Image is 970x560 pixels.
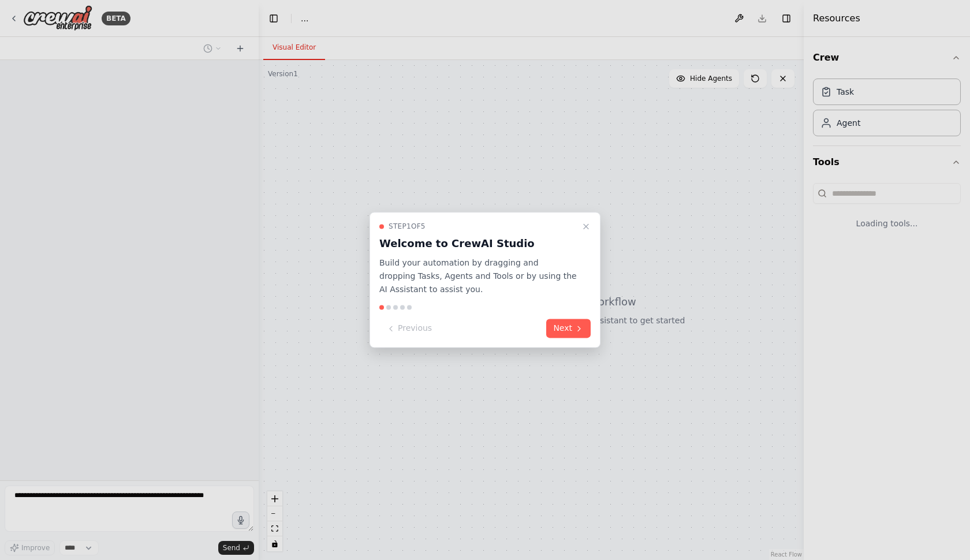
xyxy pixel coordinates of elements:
[379,256,577,296] p: Build your automation by dragging and dropping Tasks, Agents and Tools or by using the AI Assista...
[266,10,282,27] button: Hide left sidebar
[379,319,439,338] button: Previous
[379,236,577,252] h3: Welcome to CrewAI Studio
[546,319,591,338] button: Next
[579,219,593,233] button: Close walkthrough
[389,222,426,231] span: Step 1 of 5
